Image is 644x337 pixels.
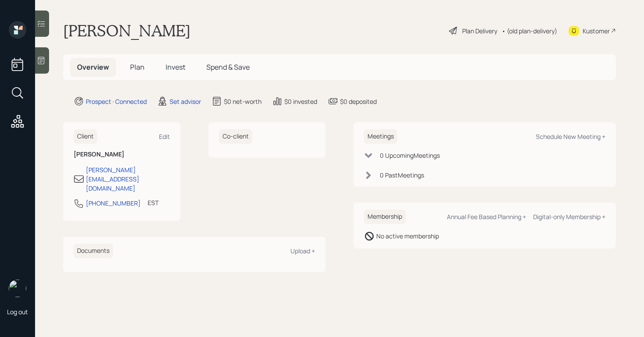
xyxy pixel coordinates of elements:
div: 0 Upcoming Meeting s [380,151,440,160]
div: Upload + [290,247,315,255]
span: Spend & Save [206,62,250,72]
h6: [PERSON_NAME] [74,151,170,158]
div: Set advisor [170,97,201,106]
div: Edit [159,132,170,141]
div: $0 net-worth [224,97,262,106]
div: Schedule New Meeting + [536,132,605,141]
div: Annual Fee Based Planning + [447,213,526,221]
div: $0 deposited [340,97,377,106]
span: Plan [130,62,145,72]
div: EST [148,198,159,207]
div: [PHONE_NUMBER] [86,199,141,208]
div: Digital-only Membership + [533,213,605,221]
h6: Membership [364,209,406,224]
div: • (old plan-delivery) [502,26,557,35]
div: Plan Delivery [462,26,497,35]
div: [PERSON_NAME][EMAIL_ADDRESS][DOMAIN_NAME] [86,165,170,193]
div: 0 Past Meeting s [380,170,424,180]
span: Invest [166,62,185,72]
h6: Documents [74,244,113,258]
h6: Meetings [364,129,397,144]
h6: Client [74,129,97,144]
span: Overview [77,62,109,72]
div: No active membership [376,231,439,241]
div: Log out [7,308,28,316]
h1: [PERSON_NAME] [63,21,191,40]
div: $0 invested [284,97,317,106]
h6: Co-client [219,129,252,144]
div: Kustomer [583,26,610,35]
img: retirable_logo.png [9,280,26,297]
div: Prospect · Connected [86,97,147,106]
